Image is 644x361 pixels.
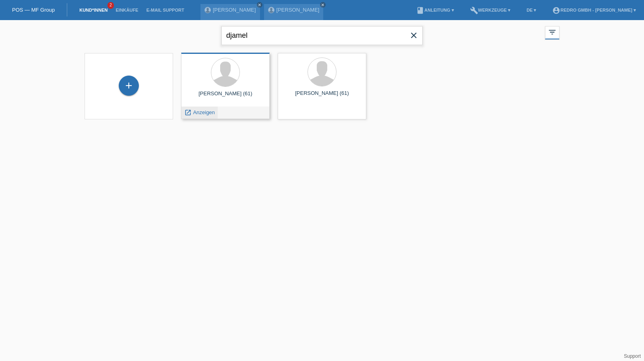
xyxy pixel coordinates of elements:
a: [PERSON_NAME] [213,7,256,13]
i: close [409,31,419,40]
a: Kund*innen [75,8,111,12]
a: buildWerkzeuge ▾ [466,8,515,12]
div: [PERSON_NAME] (61) [188,90,263,103]
i: filter_list [548,28,557,37]
a: Support [624,353,641,359]
input: Suche... [221,26,423,45]
a: DE ▾ [522,8,540,12]
div: Kund*in hinzufügen [119,79,138,92]
a: E-Mail Support [142,8,188,12]
i: close [321,3,325,7]
i: account_circle [552,6,560,14]
span: Anzeigen [193,109,215,115]
i: launch [184,109,192,116]
a: Einkäufe [111,8,142,12]
a: launch Anzeigen [184,109,215,115]
div: [PERSON_NAME] (61) [284,90,360,103]
a: close [320,2,326,8]
a: POS — MF Group [12,7,55,13]
i: book [416,6,424,14]
a: [PERSON_NAME] [277,7,320,13]
a: close [257,2,262,8]
a: account_circleRedro GmbH - [PERSON_NAME] ▾ [548,8,640,12]
span: 2 [107,2,114,9]
i: build [470,6,478,14]
i: close [258,3,262,7]
a: bookAnleitung ▾ [412,8,458,12]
